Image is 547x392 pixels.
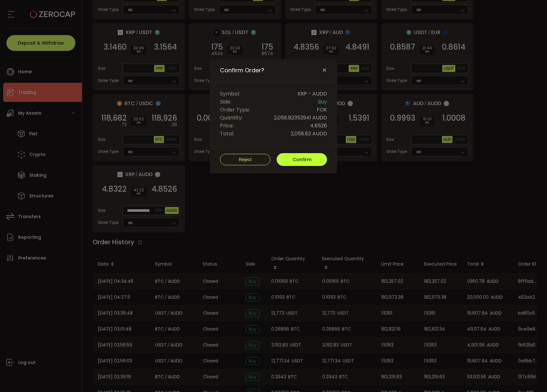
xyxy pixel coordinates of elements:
span: FOK [317,106,327,114]
button: Close [322,68,327,73]
span: Confirm Order? [220,67,264,74]
span: Order Type: [220,106,250,114]
iframe: Chat Widget [471,323,547,392]
button: Reject [220,154,270,165]
span: Price: [220,122,234,130]
span: Buy [318,98,327,106]
span: Symbol: [220,90,240,98]
div: Confirm Order? [210,59,337,174]
span: XRP - AUDD [297,90,327,98]
span: 2,058.82352941 AUDD [274,114,327,122]
span: Side: [220,98,231,106]
span: Reject [239,157,252,162]
span: 4.8526 [310,122,327,130]
span: Confirm [293,156,311,163]
span: Total: [220,130,234,138]
span: Quantity: [220,114,243,122]
button: Confirm [277,153,327,166]
span: 2,058.82 AUDD [291,130,327,138]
